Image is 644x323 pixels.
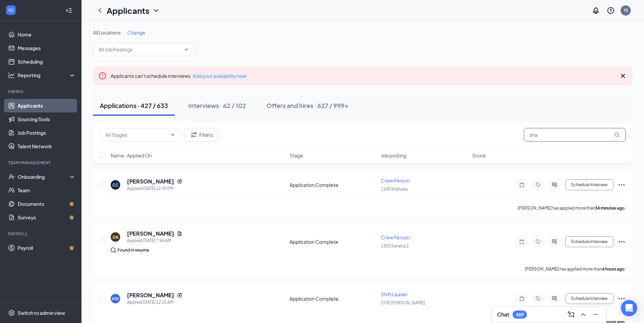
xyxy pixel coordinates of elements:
[518,205,626,211] p: [PERSON_NAME] has applied more than .
[290,238,377,245] div: Application Complete
[534,296,542,301] svg: Tag
[266,101,349,110] div: Offers and hires · 627 / 999+
[127,230,174,237] h5: [PERSON_NAME]
[127,292,174,299] h5: [PERSON_NAME]
[127,29,145,36] span: Change
[18,184,76,197] a: Team
[170,132,176,137] svg: ChevronDown
[127,299,182,306] div: Applied [DATE] 12:15 AM
[18,112,76,126] a: Sourcing Tools
[127,237,182,244] div: Applied [DATE] 7:46 AM
[381,152,406,159] span: Job posting
[618,181,626,189] svg: Ellipses
[111,247,116,253] img: search.bf7aa3482b7795d4f01b.svg
[100,101,168,110] div: Applications · 427 / 633
[96,6,104,15] svg: ChevronLeft
[190,131,198,139] svg: Filter
[550,182,558,188] svg: ActiveChat
[18,72,76,79] div: Reporting
[381,187,408,192] span: 1245 Walhalla
[618,295,626,303] svg: Ellipses
[290,152,303,159] span: Stage
[381,291,408,297] span: Shift Leader
[567,310,575,319] svg: ComposeMessage
[18,139,76,153] a: Talent Network
[381,234,410,240] span: Crew Person
[112,296,119,302] div: KW
[188,101,246,110] div: Interviews · 62 / 102
[192,73,246,79] a: Add your availability now
[518,239,526,244] svg: Note
[497,311,509,318] h3: Chat
[98,72,107,80] svg: Error
[590,309,601,320] button: Minimize
[516,312,524,318] div: 489
[621,300,637,316] div: Open Intercom Messenger
[99,46,181,53] input: All Job Postings
[111,152,152,159] span: Name · Applied On
[177,231,182,236] svg: Document
[602,266,625,272] b: 6 hours ago
[127,178,174,185] h5: [PERSON_NAME]
[8,160,74,166] div: Team Management
[8,173,15,180] svg: UserCheck
[607,6,615,15] svg: QuestionInfo
[18,99,76,112] a: Applicants
[578,309,589,320] button: ChevronUp
[8,231,74,237] div: Payroll
[381,243,409,249] span: 1303 Seneca 2
[534,182,542,188] svg: Tag
[525,266,626,272] p: [PERSON_NAME] has applied more than .
[184,47,189,52] svg: ChevronDown
[381,300,425,305] span: 0705 [PERSON_NAME]
[565,236,613,247] button: Schedule Interview
[18,241,76,255] a: PayrollCrown
[106,131,167,138] input: All Stages
[524,128,626,142] input: Search in applications
[550,296,558,301] svg: ActiveChat
[177,293,182,298] svg: Reapply
[595,206,625,211] b: 34 minutes ago
[18,55,76,68] a: Scheduling
[8,309,15,316] svg: Settings
[566,309,576,320] button: ComposeMessage
[18,211,76,224] a: SurveysCrown
[18,28,76,41] a: Home
[177,179,182,184] svg: Reapply
[107,5,149,16] h1: Applicants
[565,179,613,190] button: Schedule Interview
[112,182,118,188] div: CC
[18,41,76,55] a: Messages
[592,6,600,15] svg: Notifications
[381,177,410,184] span: Crew Person
[619,72,627,80] svg: Cross
[18,173,70,180] div: Onboarding
[18,309,65,316] div: Switch to admin view
[93,29,121,36] span: All Locations
[472,152,486,159] span: Score
[614,132,620,137] svg: MagnifyingGlass
[113,234,118,240] div: DA
[7,7,14,14] svg: WorkstreamLogo
[290,295,377,302] div: Application Complete
[117,247,149,254] div: Found in resume
[579,310,587,319] svg: ChevronUp
[66,7,72,14] svg: Collapse
[18,126,76,139] a: Job Postings
[184,128,219,142] button: Filter Filters
[565,293,613,304] button: Schedule Interview
[518,182,526,188] svg: Note
[534,239,542,244] svg: Tag
[18,197,76,211] a: DocumentsCrown
[111,73,246,79] span: Applicants can't schedule interviews.
[290,181,377,188] div: Application Complete
[518,296,526,301] svg: Note
[591,310,600,319] svg: Minimize
[8,89,74,94] div: Hiring
[550,239,558,244] svg: ActiveChat
[618,238,626,246] svg: Ellipses
[152,6,160,15] svg: ChevronDown
[8,72,15,79] svg: Analysis
[624,7,628,13] div: TE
